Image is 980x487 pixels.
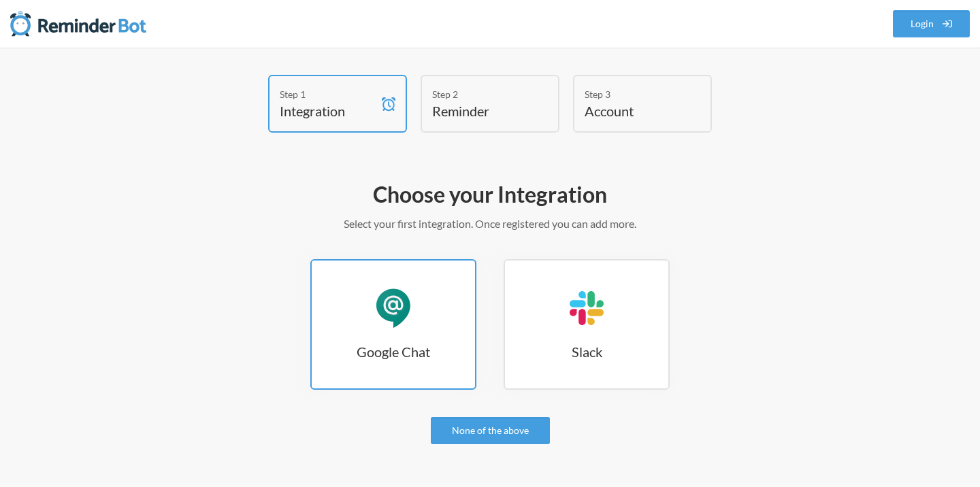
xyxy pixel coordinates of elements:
[95,180,885,209] h2: Choose your Integration
[95,216,885,232] p: Select your first integration. Once registered you can add more.
[893,10,970,37] a: Login
[10,10,146,37] img: Reminder Bot
[585,101,680,120] h4: Account
[312,342,475,361] h3: Google Chat
[505,342,668,361] h3: Slack
[585,87,680,101] div: Step 3
[432,87,527,101] div: Step 2
[280,87,375,101] div: Step 1
[280,101,375,120] h4: Integration
[431,417,550,444] a: None of the above
[432,101,527,120] h4: Reminder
